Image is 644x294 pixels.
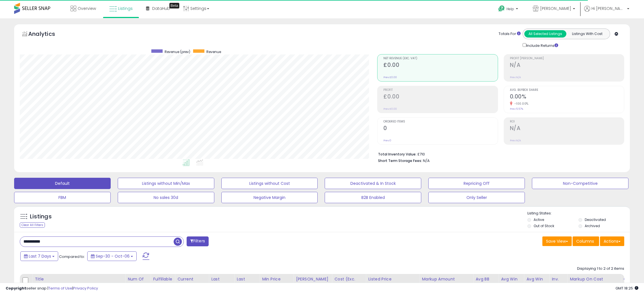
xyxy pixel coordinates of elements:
[422,276,471,282] div: Markup Amount
[623,276,644,288] div: Ordered Items
[540,6,571,11] span: [PERSON_NAME]
[566,30,608,38] button: Listings With Cost
[378,158,422,163] b: Short Term Storage Fees:
[423,158,430,163] span: N/A
[383,57,497,60] span: Net Revenue (Exc. VAT)
[187,236,209,246] button: Filters
[48,286,72,291] a: Terms of Use
[510,120,624,123] span: ROI
[20,251,58,261] button: Last 7 Days
[510,93,624,101] h2: 0.00%
[128,276,148,288] div: Num of Comp.
[73,286,98,291] a: Privacy Policy
[510,62,624,69] h2: N/A
[29,253,51,259] span: Last 7 Days
[542,236,572,246] button: Save View
[383,107,397,111] small: Prev: £0.00
[573,236,599,246] button: Columns
[118,6,133,11] span: Listings
[262,276,291,282] div: Min Price
[325,192,421,203] button: B2B Enabled
[510,57,624,60] span: Profit [PERSON_NAME]
[87,251,137,261] button: Sep-30 - Oct-06
[615,286,638,291] span: 2025-10-14 18:25 GMT
[383,76,397,79] small: Prev: £0.00
[334,276,363,288] div: Cost (Exc. VAT)
[59,254,85,259] span: Compared to:
[6,286,26,291] strong: Copyright
[527,211,630,216] p: Listing States:
[383,120,497,123] span: Ordered Items
[524,30,566,38] button: All Selected Listings
[512,102,529,106] small: -100.00%
[510,125,624,133] h2: N/A
[14,192,111,203] button: FBM
[118,192,214,203] button: No sales 30d
[600,236,624,246] button: Actions
[378,152,416,157] b: Total Inventory Value:
[383,62,497,69] h2: £0.00
[383,139,391,142] small: Prev: 0
[494,1,524,18] a: Help
[526,276,547,288] div: Avg Win Price
[35,276,123,282] div: Title
[501,276,521,294] div: Avg Win Price 24h.
[518,42,565,49] div: Include Returns
[325,178,421,189] button: Deactivated & In Stock
[78,6,96,11] span: Overview
[211,276,232,294] div: Last Purchase Price
[534,217,544,222] label: Active
[221,192,318,203] button: Negative Margin
[383,89,497,92] span: Profit
[383,93,497,101] h2: £0.00
[585,223,600,228] label: Archived
[510,89,624,92] span: Avg. Buybox Share
[570,276,619,282] div: Markup on Cost
[378,150,620,157] li: £710
[6,286,98,291] div: seller snap | |
[152,6,170,11] span: DataHub
[153,276,173,288] div: Fulfillable Quantity
[14,178,111,189] button: Default
[507,6,514,11] span: Help
[510,107,523,111] small: Prev: 5.57%
[591,6,625,11] span: Hi [PERSON_NAME]
[499,31,521,37] div: Totals For
[576,238,594,244] span: Columns
[30,213,52,221] h5: Listings
[206,49,221,54] span: Revenue
[428,192,525,203] button: Only Seller
[383,125,497,133] h2: 0
[20,222,45,228] div: Clear All Filters
[475,276,496,288] div: Avg BB Share
[368,276,417,282] div: Listed Price
[96,253,130,259] span: Sep-30 - Oct-06
[221,178,318,189] button: Listings without Cost
[428,178,525,189] button: Repricing Off
[165,49,190,54] span: Revenue (prev)
[510,139,521,142] small: Prev: N/A
[169,3,179,8] div: Tooltip anchor
[498,5,505,12] i: Get Help
[584,6,629,18] a: Hi [PERSON_NAME]
[296,276,329,282] div: [PERSON_NAME]
[28,30,66,39] h5: Analytics
[118,178,214,189] button: Listings without Min/Max
[510,76,521,79] small: Prev: N/A
[552,276,565,288] div: Inv. value
[585,217,606,222] label: Deactivated
[177,276,206,288] div: Current Buybox Price
[577,266,624,271] div: Displaying 1 to 2 of 2 items
[532,178,628,189] button: Non-Competitive
[534,223,554,228] label: Out of Stock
